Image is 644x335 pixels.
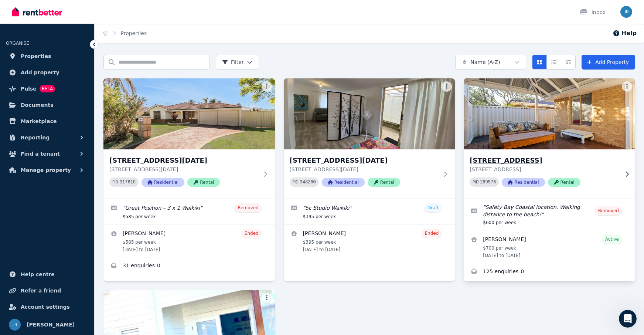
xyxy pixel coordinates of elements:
b: Sign and send [17,31,59,37]
code: 348260 [300,180,316,185]
button: Find a tenant [6,146,88,161]
div: The RentBetter Team says… [6,212,142,256]
img: 5 Pola Place, Waikiki [103,78,275,149]
iframe: Intercom live chat [619,310,637,328]
b: Your tenant will review and accept [17,40,119,46]
a: 5C Pola Place, Waikiki[STREET_ADDRESS][DATE][STREET_ADDRESS][DATE]PID 348260ResidentialRental [284,78,455,199]
div: View options [532,55,576,70]
h3: [STREET_ADDRESS][DATE] [290,155,439,166]
span: Name (A-Z) [470,58,500,66]
h1: The RentBetter Team [36,4,98,9]
code: 317610 [120,180,136,185]
button: Send a message… [127,239,139,251]
li: the notice to your tenant [17,31,136,38]
span: ORGANISE [6,41,29,46]
div: This creates a formal rent adjustment notice without requiring a new lease agreement, perfect for... [12,71,136,100]
button: Help [613,29,637,38]
span: Add property [21,68,59,77]
div: The RentBetter Team says… [6,149,142,188]
a: View details for Diane Fogerty [103,224,275,257]
div: Jody says… [6,127,142,149]
h3: [STREET_ADDRESS][DATE] [109,155,259,166]
span: Residential [142,178,184,187]
a: 12 Bequia Place, Safety Bay[STREET_ADDRESS][STREET_ADDRESS]PID 269576ResidentialRental [464,78,635,199]
span: BETA [40,85,55,92]
h3: [STREET_ADDRESS] [470,155,619,166]
div: yes thank you. [92,127,142,143]
button: Upload attachment [35,242,41,248]
button: Name (A-Z) [455,55,526,70]
button: Reporting [6,130,88,145]
a: Add property [6,65,88,80]
a: PulseBETA [6,81,88,96]
span: Documents [21,101,54,109]
div: I'm glad I could help! If you have any more questions or need further assistance, just let me kno... [6,149,121,187]
div: The RentBetter Team says… [6,188,142,212]
p: The team can also help [36,9,92,17]
nav: Breadcrumb [95,24,156,43]
div: yes thank you. [98,132,136,139]
div: The RentBetter Team says… [6,105,142,127]
a: Enquiries for 12 Bequia Place, Safety Bay [464,263,635,281]
li: the notice through their account, and once accepted, the new rental schedule will be updated auto... [17,40,136,67]
span: Filter [222,58,244,66]
div: Help The RentBetter Team understand how they’re doing: [6,188,121,211]
img: Jody Rigby [9,319,21,331]
div: Inbox [580,9,606,16]
small: PID [473,180,478,184]
span: [PERSON_NAME] [27,320,75,329]
div: You rated the conversation [15,221,100,229]
span: amazing [90,222,96,229]
img: Profile image for The RentBetter Team [21,4,33,16]
div: Close [130,3,143,16]
p: [STREET_ADDRESS][DATE] [109,166,259,173]
a: 5 Pola Place, Waikiki[STREET_ADDRESS][DATE][STREET_ADDRESS][DATE]PID 317610ResidentialRental [103,78,275,199]
img: 12 Bequia Place, Safety Bay [460,77,640,151]
span: Reporting [21,133,50,142]
div: I'm glad I could help! If you have any more questions or need further assistance, just let me kno... [12,154,115,183]
span: Residential [322,178,365,187]
button: Emoji picker [11,242,17,248]
span: Rental [548,178,580,187]
small: PID [293,180,299,184]
a: Help centre [6,267,88,282]
span: Pulse [21,84,37,93]
a: Edit listing: Safety Bay Coastal location. Walking distance to the beach! [464,199,635,230]
span: Refer a friend [21,286,61,295]
button: Expanded list view [561,55,576,70]
button: Gif picker [23,242,29,248]
img: 5C Pola Place, Waikiki [284,78,455,149]
span: Marketplace [21,117,57,126]
a: Account settings [6,300,88,314]
a: Edit listing: 5c Studio Waikiki [284,199,455,224]
span: Manage property [21,166,71,175]
button: go back [5,3,19,17]
button: More options [262,293,272,303]
a: Enquiries for 5 Pola Place, Waikiki [103,257,275,275]
span: Properties [21,52,51,61]
div: Is that what you were looking for? [12,109,100,117]
textarea: Message… [6,227,142,239]
a: Marketplace [6,114,88,129]
button: Start recording [47,242,53,248]
a: Properties [6,49,88,64]
img: RentBetter [12,6,62,17]
button: Card view [532,55,547,70]
button: Manage property [6,163,88,177]
button: Home [116,3,130,17]
p: [STREET_ADDRESS][DATE] [290,166,439,173]
div: Is that what you were looking for? [6,105,106,121]
a: View details for Solange Olando [464,230,635,263]
small: PID [112,180,118,184]
div: Help The RentBetter Team understand how they’re doing: [12,192,115,207]
button: More options [622,81,632,92]
span: Help centre [21,270,55,279]
img: Jody Rigby [620,6,632,18]
span: Rental [187,178,220,187]
button: Filter [216,55,259,70]
span: Account settings [21,302,70,311]
span: Rental [368,178,400,187]
code: 269576 [480,180,496,185]
span: Find a tenant [21,149,60,158]
a: Properties [121,30,147,36]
